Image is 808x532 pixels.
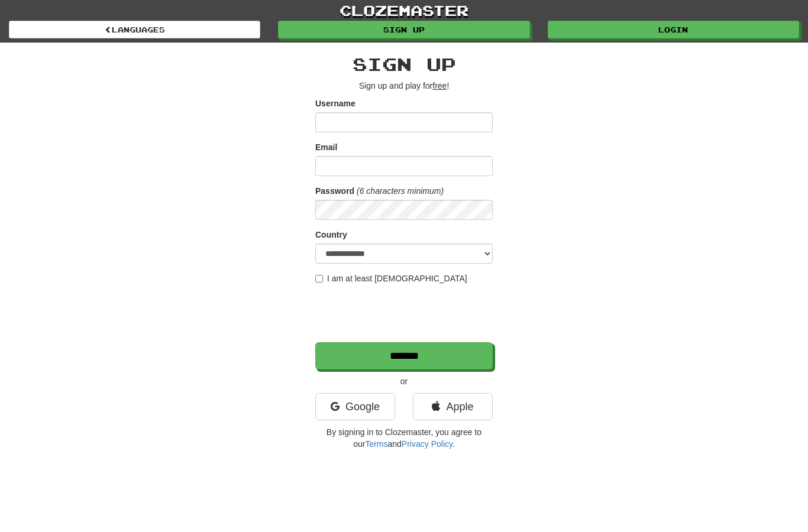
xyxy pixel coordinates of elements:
[402,439,453,449] a: Privacy Policy
[357,186,444,196] em: (6 characters minimum)
[315,426,493,450] p: By signing in to Clozemaster, you agree to our and .
[315,275,323,283] input: I am at least [DEMOGRAPHIC_DATA]
[9,21,260,38] a: Languages
[548,21,799,38] a: Login
[365,439,387,449] a: Terms
[315,393,395,420] a: Google
[432,81,447,90] u: free
[413,393,493,420] a: Apple
[315,229,347,241] label: Country
[315,273,467,284] label: I am at least [DEMOGRAPHIC_DATA]
[315,185,354,197] label: Password
[315,290,495,336] iframe: reCAPTCHA
[315,54,493,74] h2: Sign up
[315,98,355,109] label: Username
[315,141,337,153] label: Email
[315,80,493,92] p: Sign up and play for !
[315,375,493,387] p: or
[278,21,529,38] a: Sign up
